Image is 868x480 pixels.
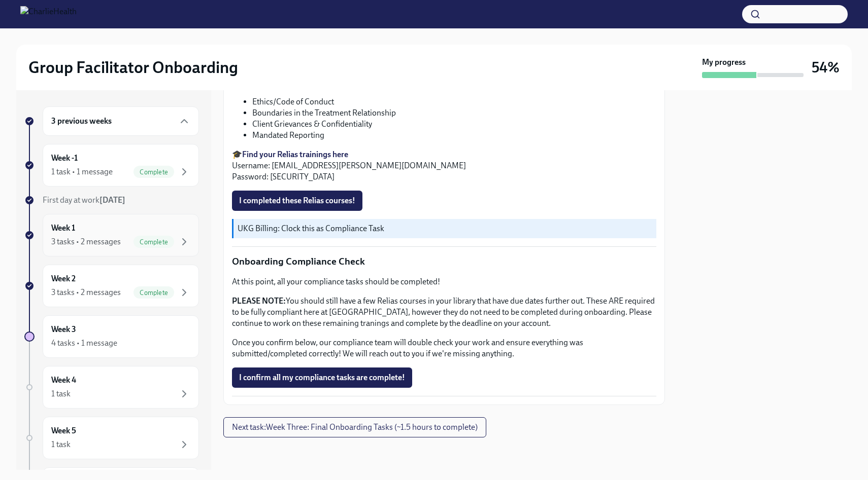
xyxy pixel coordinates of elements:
[99,195,125,205] strong: [DATE]
[51,236,121,247] div: 3 tasks • 2 messages
[252,107,656,119] li: Boundaries in the Treatment Relationship
[232,149,656,182] p: 🎓 Username: [EMAIL_ADDRESS][PERSON_NAME][DOMAIN_NAME] Password: [SECURITY_DATA]
[20,6,77,22] img: CharlieHealth
[28,57,238,78] h2: Group Facilitator Onboarding
[51,273,76,284] h6: Week 2
[223,417,486,437] button: Next task:Week Three: Final Onboarding Tasks (~1.5 hours to complete)
[51,223,75,234] h6: Week 1
[51,439,71,450] div: 1 task
[51,375,76,386] h6: Week 4
[51,324,76,335] h6: Week 3
[702,57,746,68] strong: My progress
[232,367,412,388] button: I confirm all my compliance tasks are complete!
[24,214,199,256] a: Week 13 tasks • 2 messagesComplete
[242,150,348,159] a: Find your Relias trainings here
[51,166,113,177] div: 1 task • 1 message
[24,144,199,187] a: Week -11 task • 1 messageComplete
[232,191,362,211] button: I completed these Relias courses!
[812,58,840,77] h3: 54%
[232,276,656,287] p: At this point, all your compliance tasks should be completed!
[252,130,656,141] li: Mandated Reporting
[51,425,76,436] h6: Week 5
[133,238,174,246] span: Complete
[232,337,656,359] p: Once you confirm below, our compliance team will double check your work and ensure everything was...
[24,315,199,358] a: Week 34 tasks • 1 message
[232,255,656,268] p: Onboarding Compliance Check
[51,116,112,127] h6: 3 previous weeks
[232,296,656,329] p: You should still have a few Relias courses in your library that have due dates further out. These...
[24,366,199,409] a: Week 41 task
[43,106,199,136] div: 3 previous weeks
[51,153,78,164] h6: Week -1
[238,223,652,234] p: UKG Billing: Clock this as Compliance Task
[252,119,656,130] li: Client Grievances & Confidentiality
[232,422,478,432] span: Next task : Week Three: Final Onboarding Tasks (~1.5 hours to complete)
[24,417,199,459] a: Week 51 task
[232,296,286,306] strong: PLEASE NOTE:
[133,168,174,176] span: Complete
[239,196,355,206] span: I completed these Relias courses!
[252,96,656,107] li: Ethics/Code of Conduct
[51,287,121,298] div: 3 tasks • 2 messages
[51,388,71,399] div: 1 task
[133,289,174,297] span: Complete
[24,195,199,206] a: First day at work[DATE]
[43,195,125,205] span: First day at work
[239,373,405,383] span: I confirm all my compliance tasks are complete!
[24,265,199,307] a: Week 23 tasks • 2 messagesComplete
[51,338,117,349] div: 4 tasks • 1 message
